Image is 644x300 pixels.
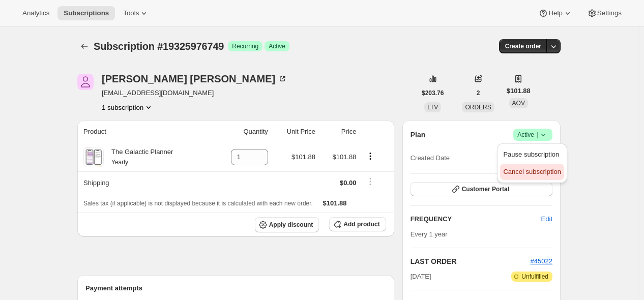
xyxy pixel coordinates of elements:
button: Add product [329,217,386,231]
span: Pause subscription [503,151,559,158]
button: Help [532,6,578,20]
span: Active [517,130,548,140]
th: Product [77,121,212,143]
th: Quantity [212,121,271,143]
th: Price [318,121,359,143]
span: Sales tax (if applicable) is not displayed because it is calculated with each new order. [83,200,313,207]
span: Edit [541,214,552,224]
button: Edit [535,211,559,227]
th: Shipping [77,171,212,194]
span: $101.88 [323,199,347,207]
span: $101.88 [507,86,531,96]
span: Add product [343,220,379,228]
button: Pause subscription [500,146,564,163]
span: Cancel subscription [503,168,561,175]
h2: Payment attempts [85,283,386,293]
h2: LAST ORDER [411,256,531,266]
button: #45022 [531,256,552,266]
span: Apply discount [269,221,313,229]
a: #45022 [531,257,552,265]
span: | [537,131,538,139]
span: Analytics [22,9,49,17]
h2: Plan [411,130,426,140]
span: ORDERS [465,104,491,111]
span: Every 1 year [411,230,448,238]
span: Recurring [232,42,258,50]
button: Apply discount [255,217,319,232]
button: Cancel subscription [500,164,564,180]
span: LTV [427,104,438,111]
button: Subscriptions [57,6,115,20]
span: Active [269,42,285,50]
small: Yearly [111,159,128,166]
span: Kellie Lafevor [77,74,94,90]
span: Subscriptions [64,9,109,17]
span: Create order [505,42,541,50]
span: Settings [597,9,622,17]
div: The Galactic Planner [104,147,173,167]
span: Unfulfilled [521,273,548,281]
img: product img [84,147,102,167]
span: $203.76 [422,89,444,97]
button: Tools [117,6,155,20]
span: $0.00 [340,179,357,187]
th: Unit Price [271,121,318,143]
button: Analytics [16,6,55,20]
div: [PERSON_NAME] [PERSON_NAME] [102,74,287,84]
button: Product actions [102,102,154,112]
span: Subscription #19325976749 [94,41,224,52]
button: Shipping actions [362,176,378,187]
button: 2 [471,86,486,100]
span: AOV [512,100,525,107]
button: Product actions [362,151,378,162]
button: Create order [499,39,547,53]
button: Subscriptions [77,39,92,53]
span: [EMAIL_ADDRESS][DOMAIN_NAME] [102,88,287,98]
span: Help [548,9,562,17]
span: Created Date [411,153,450,163]
span: Customer Portal [462,185,509,193]
button: $203.76 [416,86,450,100]
button: Settings [581,6,628,20]
button: Customer Portal [411,182,552,196]
span: $101.88 [332,153,356,161]
span: Tools [123,9,139,17]
span: 2 [477,89,480,97]
h2: FREQUENCY [411,214,541,224]
span: [DATE] [411,272,431,282]
span: $101.88 [291,153,315,161]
